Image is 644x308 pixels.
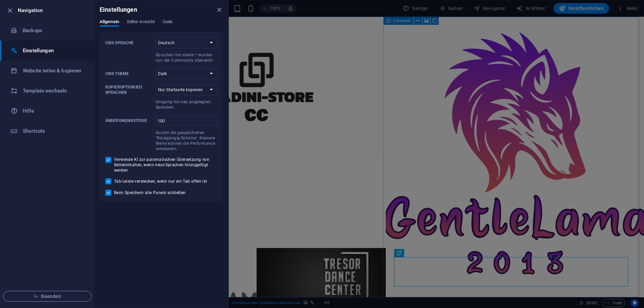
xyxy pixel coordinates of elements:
button: close [215,6,223,14]
h6: Einstellungen [23,47,85,55]
span: Editor-Ansicht [127,18,155,27]
span: Tab-Leiste verstecken, wenn nur ein Tab offen ist [114,179,207,184]
h6: Backups [23,26,85,35]
h6: Template wechseln [23,87,85,95]
a: Hilfe [0,101,94,121]
span: Beim Speichern alle Panels schließen [114,190,185,195]
h6: Hilfe [23,107,85,115]
select: CMS Theme [156,68,217,79]
h6: Website teilen & kopieren [23,67,85,75]
p: Umgang mit neu angelegten Sprachen. [156,99,217,110]
p: Anzahl der gespeicherten "Rückgängig-Schritte". Kleinere Werte können die Performance verbessern. [156,130,217,151]
p: CMS Sprache [105,40,153,46]
p: Änderungshistorie [105,118,153,123]
button: Beenden [3,291,92,302]
p: Sprachen mit einem * wurden von der Community übersetzt. [156,52,217,63]
span: Code [163,18,172,27]
p: Kopieroption bei Sprachen [105,84,153,95]
span: Allgemein [100,18,119,27]
select: CMS SpracheSprachen mit einem * wurden von der Community übersetzt. [156,38,217,48]
p: CMS Theme [105,71,153,76]
h6: Navigation [18,6,89,14]
span: Verwende KI zur automatischen Übersetzung von Seiteninhalten, wenn neue Sprachen hinzugefügt werden [114,157,217,173]
h6: Einstellungen [100,6,137,14]
span: Beenden [9,294,86,299]
a: AboutVladini-Store [101,130,359,198]
div: Einstellungen [100,19,223,32]
h6: Shortcuts [23,127,85,135]
select: Kopieroption bei SprachenUmgang mit neu angelegten Sprachen. [156,84,217,95]
input: ÄnderungshistorieAnzahl der gespeicherten "Rückgängig-Schritte". Kleinere Werte können die Perfor... [156,115,217,126]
